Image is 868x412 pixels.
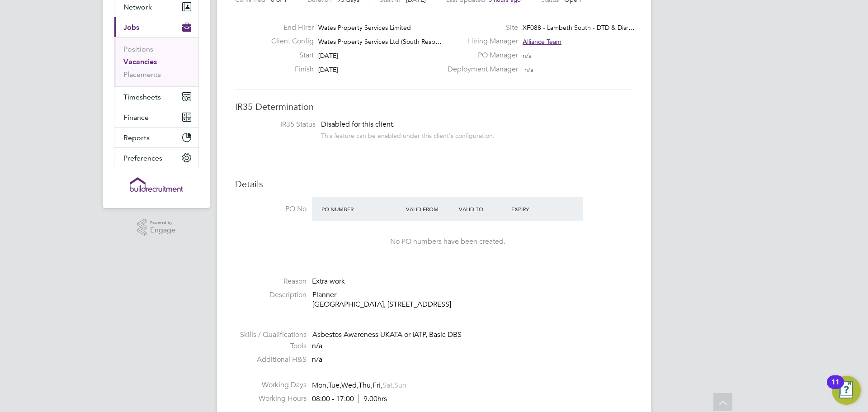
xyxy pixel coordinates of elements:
[123,3,152,11] span: Network
[328,381,341,390] span: Tue,
[235,290,307,300] label: Description
[264,51,314,60] label: Start
[523,52,532,60] span: n/a
[235,204,307,214] label: PO No
[264,65,314,74] label: Finish
[404,201,457,217] div: Valid From
[235,341,307,351] label: Tools
[235,355,307,365] label: Additional H&S
[264,37,314,46] label: Client Config
[150,219,175,227] span: Powered by
[123,93,161,101] span: Timesheets
[382,381,394,390] span: Sat,
[509,201,562,217] div: Expiry
[321,120,395,129] span: Disabled for this client.
[341,381,359,390] span: Wed,
[114,87,198,107] button: Timesheets
[319,201,404,217] div: PO Number
[312,330,633,340] div: Asbestos Awareness UKATA or IATP, Basic DBS
[394,381,406,390] span: Sun
[137,219,176,236] a: Powered byEngage
[114,17,198,37] button: Jobs
[123,70,161,79] a: Placements
[114,148,198,168] button: Preferences
[235,101,633,113] h3: IR35 Determination
[312,277,345,286] span: Extra work
[123,154,162,162] span: Preferences
[321,129,495,140] div: This feature can be enabled under this client's configuration.
[235,330,307,340] label: Skills / Qualifications
[130,177,183,192] img: buildrec-logo-retina.png
[235,178,633,190] h3: Details
[123,23,139,32] span: Jobs
[524,66,533,74] span: n/a
[832,376,861,405] button: Open Resource Center, 11 new notifications
[442,23,518,33] label: Site
[235,380,307,390] label: Working Days
[312,290,633,309] p: Planner [GEOGRAPHIC_DATA], [STREET_ADDRESS]
[114,107,198,127] button: Finance
[523,38,561,46] span: Alliance Team
[831,382,840,394] div: 11
[150,227,175,234] span: Engage
[235,394,307,403] label: Working Hours
[318,24,411,32] span: Wates Property Services Limited
[457,201,509,217] div: Valid To
[359,394,387,403] span: 9.00hrs
[264,23,314,33] label: End Hirer
[312,355,322,364] span: n/a
[523,24,635,32] span: XF088 - Lambeth South - DTD & Disr…
[442,65,518,74] label: Deployment Manager
[123,113,149,122] span: Finance
[312,381,328,390] span: Mon,
[321,237,574,246] div: No PO numbers have been created.
[123,45,153,53] a: Positions
[114,177,199,192] a: Go to home page
[312,394,387,404] div: 08:00 - 17:00
[114,128,198,147] button: Reports
[123,133,150,142] span: Reports
[318,52,338,60] span: [DATE]
[244,120,316,129] label: IR35 Status
[114,37,198,86] div: Jobs
[312,341,322,350] span: n/a
[235,277,307,286] label: Reason
[373,381,382,390] span: Fri,
[318,38,442,46] span: Wates Property Services Ltd (South Resp…
[123,57,157,66] a: Vacancies
[359,381,373,390] span: Thu,
[442,51,518,60] label: PO Manager
[318,66,338,74] span: [DATE]
[442,37,518,46] label: Hiring Manager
